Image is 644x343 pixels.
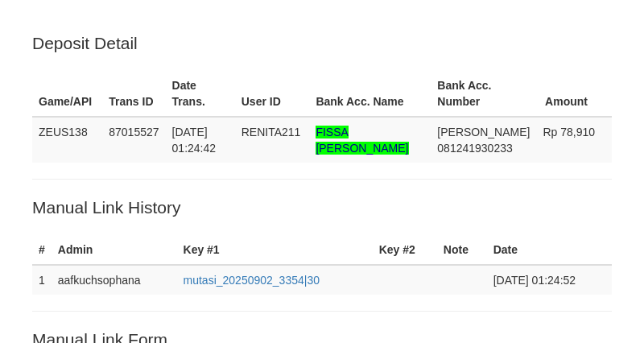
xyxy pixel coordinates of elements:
th: Key #2 [373,235,437,265]
th: Trans ID [102,71,165,117]
th: User ID [235,71,310,117]
span: Copy 081241930233 to clipboard [437,142,512,155]
td: 1 [32,265,52,295]
td: aafkuchsophana [52,265,177,295]
p: Deposit Detail [32,31,612,55]
th: Amount [536,71,612,117]
td: ZEUS138 [32,117,102,163]
td: [DATE] 01:24:52 [487,265,612,295]
th: Admin [52,235,177,265]
span: [DATE] 01:24:42 [172,126,217,155]
th: Key #1 [177,235,373,265]
a: mutasi_20250902_3354|30 [184,274,320,287]
span: Rp 78,910 [543,126,595,138]
th: Date Trans. [166,71,235,117]
td: 87015527 [102,117,165,163]
th: # [32,235,52,265]
th: Date [487,235,612,265]
th: Bank Acc. Name [309,71,431,117]
th: Bank Acc. Number [431,71,536,117]
th: Game/API [32,71,102,117]
p: Manual Link History [32,196,612,219]
th: Note [437,235,487,265]
span: Nama rekening >18 huruf, harap diedit [316,126,408,155]
span: RENITA211 [242,126,301,138]
span: [PERSON_NAME] [437,126,530,138]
